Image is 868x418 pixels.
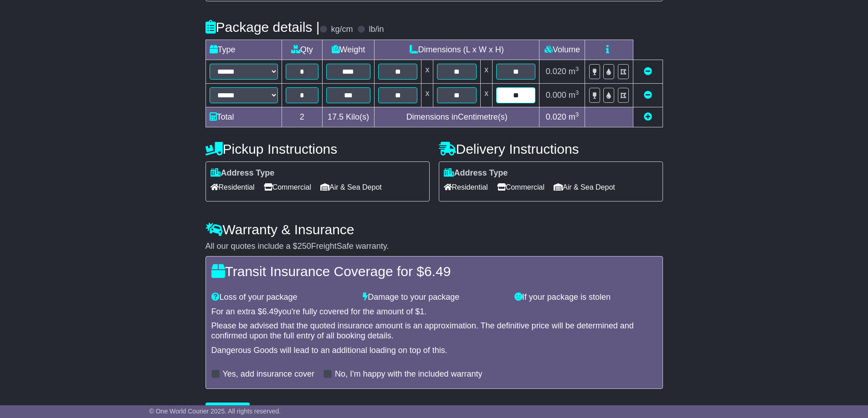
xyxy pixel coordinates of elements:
[264,180,311,194] span: Commercial
[320,180,382,194] span: Air & Sea Depot
[223,369,314,379] label: Yes, add insurance cover
[546,67,566,76] span: 0.020
[554,180,615,194] span: Air & Sea Depot
[282,40,322,60] td: Qty
[211,264,657,279] h4: Transit Insurance Coverage for $
[546,112,566,121] span: 0.020
[298,242,311,251] span: 250
[335,369,483,379] label: No, I'm happy with the included warranty
[205,222,663,237] h4: Warranty & Insurance
[211,321,657,341] div: Please be advised that the quoted insurance amount is an approximation. The definitive price will...
[510,292,662,302] div: If your package is stolen
[322,107,374,127] td: Kilo(s)
[282,107,322,127] td: 2
[374,40,539,60] td: Dimensions (L x W x H)
[575,111,579,118] sup: 3
[421,60,433,83] td: x
[439,141,663,156] h4: Delivery Instructions
[444,168,508,178] label: Address Type
[328,112,344,121] span: 17.5
[358,292,510,302] div: Damage to your package
[205,20,320,35] h4: Package details |
[374,107,539,127] td: Dimensions in Centimetre(s)
[480,60,492,83] td: x
[575,89,579,96] sup: 3
[331,25,353,35] label: kg/cm
[569,91,579,100] span: m
[205,40,282,60] td: Type
[262,307,278,316] span: 6.49
[497,180,544,194] span: Commercial
[480,83,492,107] td: x
[575,65,579,72] sup: 3
[369,25,384,35] label: lb/in
[207,292,359,302] div: Loss of your package
[546,91,566,100] span: 0.000
[205,141,430,156] h4: Pickup Instructions
[644,91,652,100] a: Remove this item
[444,180,488,194] span: Residential
[644,112,652,121] a: Add new item
[149,408,281,415] span: © One World Courier 2025. All rights reserved.
[424,264,451,279] span: 6.49
[211,168,275,178] label: Address Type
[205,242,663,252] div: All our quotes include a $ FreightSafe warranty.
[644,67,652,76] a: Remove this item
[211,346,657,356] div: Dangerous Goods will lead to an additional loading on top of this.
[421,83,433,107] td: x
[205,107,282,127] td: Total
[569,112,579,121] span: m
[211,180,255,194] span: Residential
[322,40,374,60] td: Weight
[211,307,657,317] div: For an extra $ you're fully covered for the amount of $ .
[420,307,424,316] span: 1
[539,40,585,60] td: Volume
[569,67,579,76] span: m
